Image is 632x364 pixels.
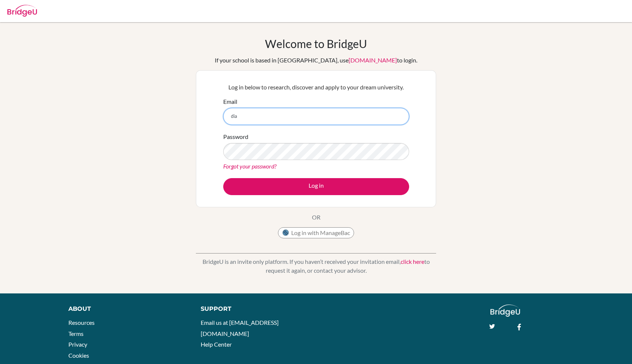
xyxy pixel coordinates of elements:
[201,319,279,337] a: Email us at [EMAIL_ADDRESS][DOMAIN_NAME]
[312,213,320,222] p: OR
[278,227,354,238] button: Log in with ManageBac
[223,132,248,141] label: Password
[68,319,95,326] a: Resources
[223,83,409,92] p: Log in below to research, discover and apply to your dream university.
[401,258,424,265] a: click here
[349,57,397,64] a: [DOMAIN_NAME]
[215,56,417,65] div: If your school is based in [GEOGRAPHIC_DATA], use to login.
[201,305,308,313] div: Support
[223,163,276,170] a: Forgot your password?
[68,352,89,359] a: Cookies
[68,341,87,348] a: Privacy
[223,97,237,106] label: Email
[7,5,37,17] img: Bridge-U
[68,330,84,337] a: Terms
[490,305,520,317] img: logo_white@2x-f4f0deed5e89b7ecb1c2cc34c3e3d731f90f0f143d5ea2071677605dd97b5244.png
[68,305,184,313] div: About
[196,257,436,275] p: BridgeU is an invite only platform. If you haven’t received your invitation email, to request it ...
[201,341,232,348] a: Help Center
[265,37,367,50] h1: Welcome to BridgeU
[223,178,409,195] button: Log in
